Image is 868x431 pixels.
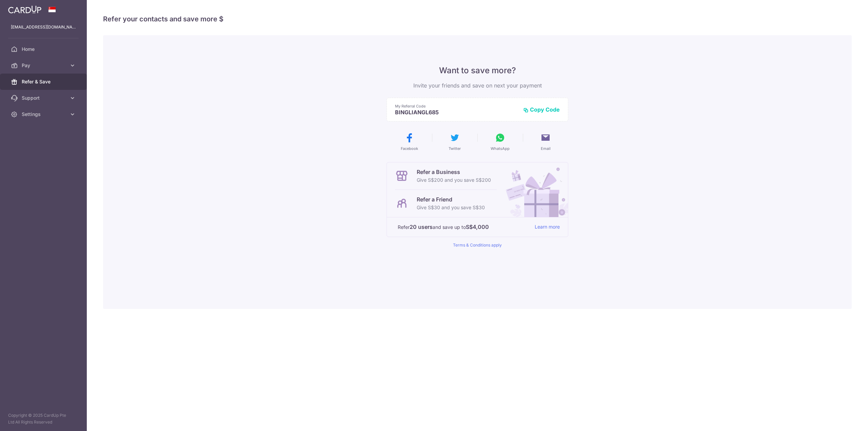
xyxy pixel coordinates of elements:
p: My Referral Code [395,103,518,109]
span: Facebook [401,146,418,151]
iframe: Opens a widget where you can find more information [825,411,861,428]
a: Learn more [535,223,560,231]
button: WhatsApp [480,132,520,151]
span: Home [22,46,66,53]
p: Give S$200 and you save S$200 [417,176,491,184]
p: Invite your friends and save on next your payment [387,81,568,90]
span: Twitter [449,146,461,151]
strong: 20 users [410,223,433,231]
p: Refer a Friend [417,195,485,203]
span: Pay [22,62,66,69]
p: Want to save more? [387,65,568,76]
p: Refer and save up to [398,223,529,231]
span: Refer & Save [22,78,66,85]
img: CardUp [8,5,41,14]
p: Give S$30 and you save S$30 [417,203,485,212]
span: WhatsApp [491,146,510,151]
span: Settings [22,111,66,118]
span: Support [22,95,66,101]
p: BINGLIANGL685 [395,109,518,116]
strong: S$4,000 [466,223,489,231]
button: Twitter [435,132,475,151]
span: Email [541,146,551,151]
button: Facebook [389,132,429,151]
a: Terms & Conditions apply [453,242,502,248]
img: Refer [499,162,568,217]
button: Copy Code [523,106,560,113]
h4: Refer your contacts and save more $ [103,14,852,24]
button: Email [526,132,566,151]
p: Refer a Business [417,168,491,176]
p: [EMAIL_ADDRESS][DOMAIN_NAME] [11,24,76,31]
